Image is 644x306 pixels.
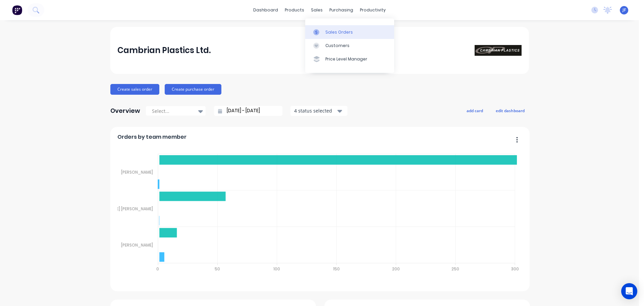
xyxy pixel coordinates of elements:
[165,84,221,95] button: Create purchase order
[121,242,153,248] tspan: [PERSON_NAME]
[157,266,159,272] tspan: 0
[326,5,357,15] div: purchasing
[392,266,400,272] tspan: 200
[117,133,186,141] span: Orders by team member
[273,266,280,272] tspan: 100
[325,43,350,49] div: Customers
[281,5,308,15] div: products
[88,206,153,211] tspan: [PERSON_NAME] [PERSON_NAME]
[121,169,153,175] tspan: [PERSON_NAME]
[215,266,220,272] tspan: 50
[12,5,22,15] img: Factory
[305,25,394,39] a: Sales Orders
[491,106,529,115] button: edit dashboard
[511,266,519,272] tspan: 300
[451,266,459,272] tspan: 250
[294,107,336,114] div: 4 status selected
[621,283,637,299] div: Open Intercom Messenger
[110,104,140,118] div: Overview
[117,44,211,57] div: Cambrian Plastics Ltd.
[305,52,394,66] a: Price Level Manager
[357,5,389,15] div: productivity
[325,29,353,35] div: Sales Orders
[110,84,159,95] button: Create sales order
[308,5,326,15] div: sales
[623,7,626,13] span: JF
[325,56,367,62] div: Price Level Manager
[462,106,487,115] button: add card
[475,45,522,56] img: Cambrian Plastics Ltd.
[250,5,281,15] a: dashboard
[333,266,340,272] tspan: 150
[305,39,394,52] a: Customers
[290,106,347,116] button: 4 status selected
